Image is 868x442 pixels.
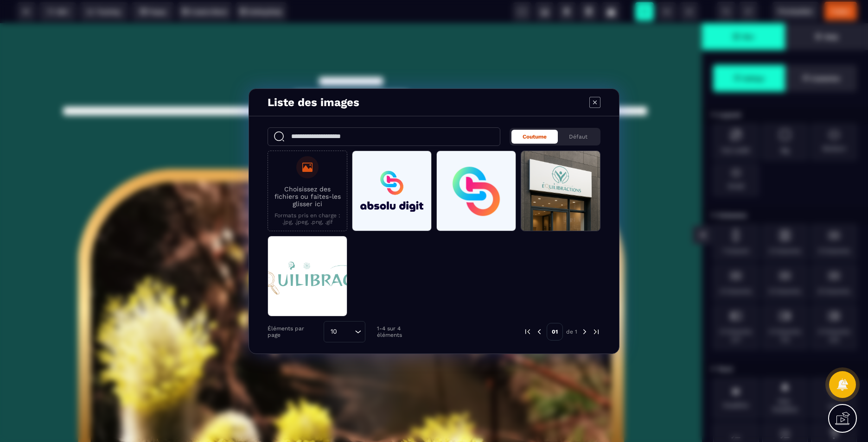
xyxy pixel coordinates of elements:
img: next [592,328,600,336]
p: Éléments par page [268,325,319,338]
img: next [581,328,589,336]
p: 01 [547,323,563,341]
img: prev [523,328,532,336]
span: Défaut [569,133,587,140]
input: Search for option [340,327,352,337]
p: Formats pris en charge : .jpg, .jpeg, .png, .gif [273,212,342,225]
p: Choisissez des fichiers ou faites-les glisser ici [273,185,342,208]
img: prev [535,328,543,336]
span: Coutume [523,133,547,140]
span: 10 [327,327,340,337]
h4: Liste des images [268,96,359,109]
div: Search for option [324,321,365,342]
p: 1-4 sur 4 éléments [377,325,428,338]
p: de 1 [566,328,577,335]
